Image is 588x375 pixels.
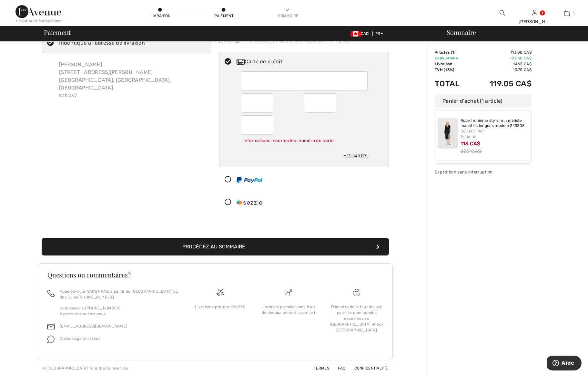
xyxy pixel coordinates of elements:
td: 119.05 CA$ [471,73,532,95]
td: TVH (13%) [435,67,471,73]
img: Carte de crédit [237,59,245,65]
a: Termes [306,366,329,370]
a: Robe féminine style minimaliste manches longues modèle 243308 [461,118,529,128]
s: 225 CA$ [461,148,482,154]
td: Livraison [435,61,471,67]
a: [EMAIL_ADDRESS][DOMAIN_NAME] [60,324,127,328]
div: < Continuer à magasiner [15,18,62,24]
img: recherche [500,9,505,17]
div: Expédition sans interruption [435,169,532,175]
span: FR [375,31,383,36]
span: 1 [573,10,574,16]
span: 113 CA$ [461,141,481,147]
button: Procédez au sommaire [42,238,389,255]
img: Livraison gratuite dès 99$ [217,289,224,296]
img: Mon panier [564,9,570,17]
img: Robe féminine style minimaliste manches longues modèle 243308 [438,118,458,149]
img: call [47,290,55,297]
div: Couleur: Noir Taille: 16 [461,128,529,140]
h3: Questions ou commentaires? [47,272,383,278]
td: 113.00 CA$ [471,49,532,55]
div: [PERSON_NAME] [STREET_ADDRESS][PERSON_NAME] [GEOGRAPHIC_DATA], [GEOGRAPHIC_DATA], [GEOGRAPHIC_DAT... [54,56,211,105]
div: Indentique à l'adresse de livraison [59,39,145,47]
iframe: Secure Credit Card Frame - CVV [246,118,269,132]
div: Sommaire [278,13,297,19]
img: Canadian Dollar [350,31,361,36]
img: Sezzle [237,199,262,206]
span: 1 [452,50,454,55]
a: Se connecter [532,10,537,16]
a: 1 [551,9,583,17]
div: Informations incorrectes: numéro de carte [241,135,368,147]
img: chat [47,336,55,343]
td: 13.70 CA$ [471,67,532,73]
td: 14.95 CA$ [471,61,532,67]
td: Articles ( ) [435,49,471,55]
img: Livraison gratuite dès 99$ [353,289,360,296]
p: Appelez-nous SANS FRAIS à partir du [GEOGRAPHIC_DATA] ou des EU au [60,288,178,300]
a: Confidentialité [347,366,388,370]
div: Livraison [150,13,170,19]
span: CAD [350,31,371,36]
td: Code promo [435,55,471,61]
div: Livraison promise sans frais de dédouanement surprise ! [259,304,318,316]
div: Sommaire [439,29,584,36]
img: Mes infos [532,9,537,17]
iframe: Secure Credit Card Frame - Expiration Year [309,96,332,110]
div: Panier d'achat (1 article) [435,95,532,108]
img: email [47,323,55,330]
div: Livraison gratuite dès 99$ [191,304,249,310]
div: Étiquette de retour incluse pour les commandes expédiées au [GEOGRAPHIC_DATA] et aux [GEOGRAPHIC_... [328,304,386,333]
p: Composez le [PHONE_NUMBER] à partir des autres pays. [60,305,178,317]
img: 1ère Avenue [15,5,61,18]
img: Livraison promise sans frais de dédouanement surprise&nbsp;! [285,289,292,296]
a: FAQ [330,366,345,370]
div: Carte de crédit [237,58,384,66]
a: [PHONE_NUMBER] [78,295,114,299]
span: Clavardage en direct [60,336,100,341]
td: Total [435,73,471,95]
td: -22.60 CA$ [471,55,532,61]
img: PayPal [237,177,262,183]
div: Mes cartes [343,151,368,161]
div: Paiement [214,13,234,19]
iframe: Secure Credit Card Frame - Credit Card Number [246,74,363,89]
iframe: Secure Credit Card Frame - Expiration Month [246,96,269,110]
div: © [GEOGRAPHIC_DATA] Tous droits reservés [43,365,128,371]
span: Paiement [44,29,71,36]
iframe: Ouvre un widget dans lequel vous pouvez trouver plus d’informations [547,356,582,372]
div: [PERSON_NAME] [519,18,550,25]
